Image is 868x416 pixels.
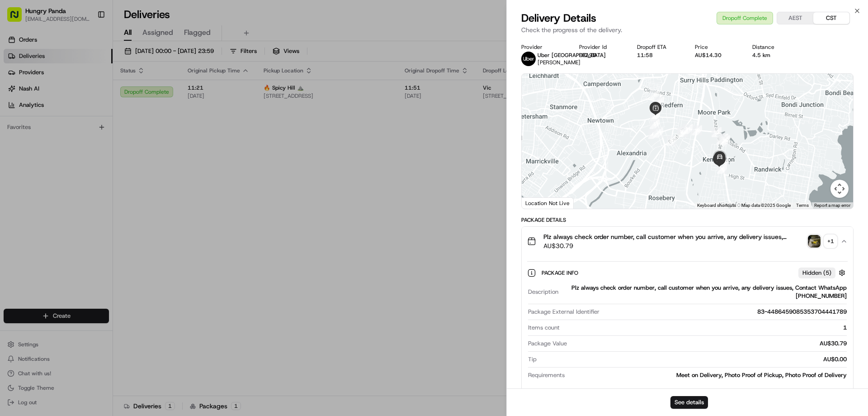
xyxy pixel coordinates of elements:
div: 18 [717,164,727,174]
div: Provider Id [579,43,623,51]
div: 16 [720,135,730,145]
div: Package Details [521,216,854,224]
div: Plz always check order number, call customer when you arrive, any delivery issues, Contact WhatsA... [522,256,853,396]
span: Items count [528,324,560,332]
div: 83-4486459085353704441789 [603,308,847,316]
span: Package External Identifier [528,308,599,316]
span: Map data ©2025 Google [741,203,791,208]
a: Open this area in Google Maps (opens a new window) [524,197,554,209]
div: 15 [718,134,728,143]
button: Hidden (5) [798,267,848,278]
div: Location Not Live [522,197,574,209]
div: Distance [752,43,796,51]
span: Requirements [528,371,565,379]
p: Check the progress of the delivery. [521,25,854,34]
div: 11 [683,124,693,134]
span: Uber [GEOGRAPHIC_DATA] [538,52,606,59]
button: DEA9D [579,52,596,59]
button: AEST [777,12,813,24]
div: 7 [653,128,663,138]
button: Plz always check order number, call customer when you arrive, any delivery issues, Contact WhatsA... [522,227,853,256]
div: 1 [563,324,847,332]
a: Report a map error [814,203,850,208]
div: 6 [648,129,658,139]
span: Package Info [542,269,580,277]
img: photo_proof_of_pickup image [808,235,821,248]
div: AU$30.79 [571,339,847,348]
span: Description [528,288,558,296]
span: Hidden ( 5 ) [802,269,831,277]
div: Dropoff ETA [637,43,680,51]
div: Plz always check order number, call customer when you arrive, any delivery issues, Contact WhatsA... [562,284,847,300]
span: Package Value [528,339,567,348]
button: photo_proof_of_pickup image+1 [808,235,837,248]
a: Terms [796,203,809,208]
div: Provider [521,43,565,51]
span: Tip [528,355,537,363]
span: AU$30.79 [543,241,804,250]
span: [PERSON_NAME] [538,59,580,66]
div: + 1 [824,235,837,248]
div: 5 [650,119,660,129]
button: Keyboard shortcuts [697,202,736,209]
div: AU$0.00 [540,355,847,363]
button: CST [813,12,849,24]
div: 12 [692,125,702,135]
div: 4.5 km [752,52,796,59]
img: Google [524,197,554,209]
div: 4 [650,111,660,121]
button: Map camera controls [830,180,849,198]
img: uber-new-logo.jpeg [521,52,536,66]
div: 2 [654,97,664,107]
div: 8 [666,136,676,146]
div: 1 [650,90,660,100]
div: AU$14.30 [695,52,738,59]
div: 11:58 [637,52,680,59]
button: See details [670,396,708,409]
div: Price [695,43,738,51]
div: Meet on Delivery, Photo Proof of Pickup, Photo Proof of Delivery [568,371,847,379]
span: Plz always check order number, call customer when you arrive, any delivery issues, Contact WhatsA... [543,232,804,241]
div: 14 [717,134,726,144]
span: Delivery Details [521,11,596,25]
div: 10 [677,127,687,137]
div: 13 [712,127,722,137]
